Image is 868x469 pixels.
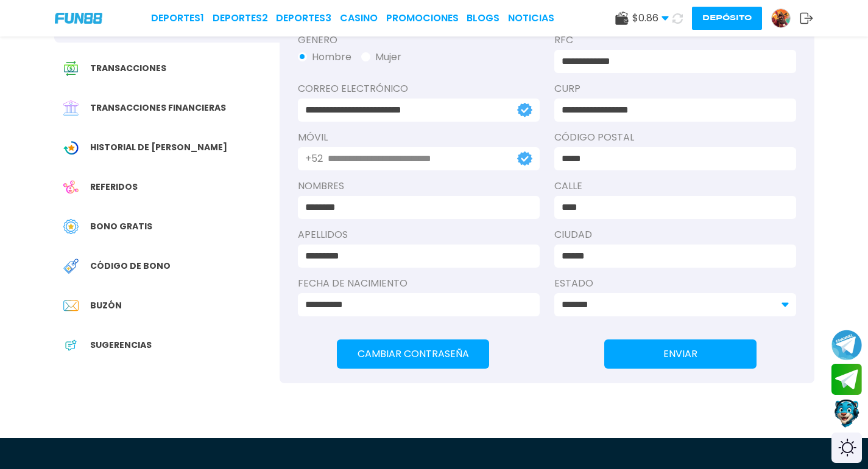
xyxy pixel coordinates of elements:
[772,9,790,27] img: Avatar
[54,55,280,82] a: Transaction HistoryTransacciones
[90,220,152,233] span: Bono Gratis
[508,11,554,26] a: NOTICIAS
[554,33,796,47] label: RFC
[151,11,204,26] a: Deportes1
[554,130,796,145] label: Código Postal
[554,276,796,291] label: Estado
[771,9,800,28] a: Avatar
[90,141,227,154] span: Historial de [PERSON_NAME]
[54,252,280,280] a: Redeem BonusCódigo de bono
[63,100,79,116] img: Financial Transaction
[831,364,862,395] button: Join telegram
[305,151,323,166] p: +52
[831,398,862,429] button: Contact customer service
[298,50,351,64] button: Hombre
[213,11,268,26] a: Deportes2
[298,276,540,291] label: Fecha de Nacimiento
[90,181,138,193] span: Referidos
[632,11,669,26] span: $ 0.86
[63,179,79,195] img: Referral
[831,329,862,361] button: Join telegram channel
[298,33,540,47] label: Género
[337,339,489,369] button: Cambiar Contraseña
[340,11,378,26] a: CASINO
[63,61,79,76] img: Transaction History
[467,11,499,26] a: BLOGS
[54,173,280,201] a: ReferralReferidos
[298,179,540,193] label: NOMBRES
[692,7,762,30] button: Depósito
[90,102,226,114] span: Transacciones financieras
[54,332,280,359] a: App FeedbackSugerencias
[276,11,331,26] a: Deportes3
[54,213,280,240] a: Free BonusBono Gratis
[54,134,280,161] a: Wagering TransactionHistorial de [PERSON_NAME]
[63,338,79,353] img: App Feedback
[298,130,540,145] label: Móvil
[298,82,540,96] label: Correo electrónico
[54,292,280,319] a: InboxBuzón
[90,260,171,273] span: Código de bono
[54,94,280,122] a: Financial TransactionTransacciones financieras
[554,228,796,242] label: Ciudad
[298,228,540,242] label: APELLIDOS
[386,11,459,26] a: Promociones
[63,298,79,313] img: Inbox
[90,62,166,75] span: Transacciones
[554,82,796,96] label: CURP
[90,339,152,352] span: Sugerencias
[604,339,757,369] button: ENVIAR
[831,433,862,463] div: Switch theme
[90,299,122,312] span: Buzón
[63,140,79,155] img: Wagering Transaction
[63,219,79,234] img: Free Bonus
[55,13,102,23] img: Company Logo
[361,50,401,64] button: Mujer
[63,259,79,274] img: Redeem Bonus
[554,179,796,193] label: Calle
